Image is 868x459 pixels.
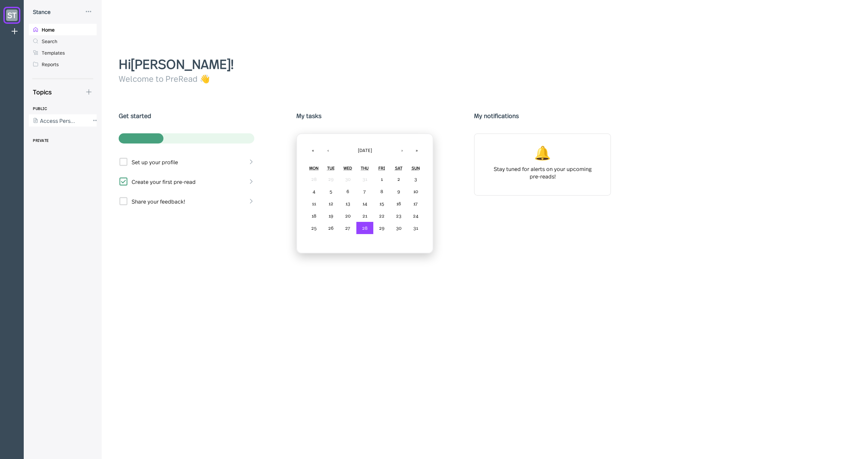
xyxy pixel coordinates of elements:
abbr: August 22, 2025 [379,212,384,219]
abbr: July 31, 2025 [362,176,367,182]
button: August 21, 2025 [356,210,373,222]
button: July 31, 2025 [356,173,373,185]
abbr: August 9, 2025 [397,188,400,194]
button: « [305,142,320,157]
abbr: August 2, 2025 [397,176,400,182]
abbr: August 17, 2025 [413,200,418,207]
abbr: August 24, 2025 [413,212,418,219]
abbr: August 25, 2025 [311,225,317,231]
abbr: August 26, 2025 [328,225,334,231]
button: July 30, 2025 [339,173,356,185]
div: My tasks [296,111,433,120]
button: August 28, 2025 [356,222,373,234]
div: Hi [PERSON_NAME] ! [119,54,856,73]
button: August 3, 2025 [407,173,424,185]
abbr: July 30, 2025 [345,176,351,182]
abbr: Sunday [412,165,420,171]
button: August 31, 2025 [407,222,424,234]
span: [DATE] [358,147,372,153]
div: Stay tuned for alerts on your upcoming pre-reads! [492,165,593,180]
button: August 1, 2025 [373,173,390,185]
abbr: Friday [378,165,385,171]
div: 🔔 [534,142,551,161]
div: Set up your profile [132,158,178,166]
a: ST [3,7,20,24]
button: August 13, 2025 [339,197,356,210]
abbr: August 29, 2025 [379,225,384,231]
abbr: Wednesday [343,165,352,171]
div: Search [42,38,57,44]
div: Templates [42,50,65,56]
abbr: August 4, 2025 [313,188,315,194]
button: August 25, 2025 [305,222,322,234]
abbr: August 28, 2025 [362,225,368,231]
button: August 6, 2025 [339,185,356,197]
abbr: August 20, 2025 [345,212,351,219]
button: August 20, 2025 [339,210,356,222]
abbr: Thursday [361,165,369,171]
button: August 10, 2025 [407,185,424,197]
button: August 16, 2025 [390,197,407,210]
abbr: August 3, 2025 [414,176,417,182]
button: July 28, 2025 [305,173,322,185]
abbr: August 14, 2025 [362,200,367,207]
div: Topics [29,88,52,96]
div: ST [6,9,18,21]
button: August 2, 2025 [390,173,407,185]
button: August 15, 2025 [373,197,390,210]
abbr: July 28, 2025 [311,176,317,182]
abbr: August 5, 2025 [330,188,332,194]
abbr: August 10, 2025 [413,188,418,194]
abbr: August 15, 2025 [379,200,384,207]
abbr: Monday [309,165,318,171]
button: August 23, 2025 [390,210,407,222]
button: July 29, 2025 [322,173,339,185]
abbr: August 7, 2025 [363,188,366,194]
abbr: August 6, 2025 [347,188,349,194]
button: August 12, 2025 [322,197,339,210]
button: August 17, 2025 [407,197,424,210]
button: August 5, 2025 [322,185,339,197]
abbr: August 13, 2025 [346,200,350,207]
div: My notifications [474,111,611,120]
div: Create your first pre-read [132,178,196,185]
div: Home [42,26,55,33]
abbr: August 8, 2025 [380,188,383,194]
abbr: Saturday [395,165,402,171]
button: August 8, 2025 [373,185,390,197]
div: Stance [33,8,51,15]
button: August 4, 2025 [305,185,322,197]
button: August 18, 2025 [305,210,322,222]
abbr: August 11, 2025 [312,200,316,207]
abbr: August 12, 2025 [329,200,333,207]
button: ‹ [320,142,335,157]
abbr: August 18, 2025 [312,212,316,219]
button: August 29, 2025 [373,222,390,234]
abbr: August 23, 2025 [396,212,401,219]
abbr: August 27, 2025 [345,225,350,231]
div: PRIVATE [33,135,49,146]
button: August 14, 2025 [356,197,373,210]
abbr: August 30, 2025 [396,225,401,231]
button: August 9, 2025 [390,185,407,197]
abbr: August 19, 2025 [329,212,333,219]
button: August 7, 2025 [356,185,373,197]
div: Reports [42,61,59,67]
button: › [394,142,409,157]
div: Share your feedback! [132,197,185,205]
button: August 24, 2025 [407,210,424,222]
button: [DATE] [335,142,394,157]
abbr: Tuesday [327,165,335,171]
button: August 30, 2025 [390,222,407,234]
div: Welcome to PreRead 👋 [119,73,856,84]
div: PUBLIC [33,103,47,114]
abbr: August 16, 2025 [396,200,401,207]
abbr: July 29, 2025 [328,176,334,182]
button: August 19, 2025 [322,210,339,222]
abbr: August 1, 2025 [381,176,383,182]
div: Get started [119,111,256,120]
button: August 11, 2025 [305,197,322,210]
button: » [409,142,424,157]
button: August 26, 2025 [322,222,339,234]
abbr: August 21, 2025 [362,212,367,219]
